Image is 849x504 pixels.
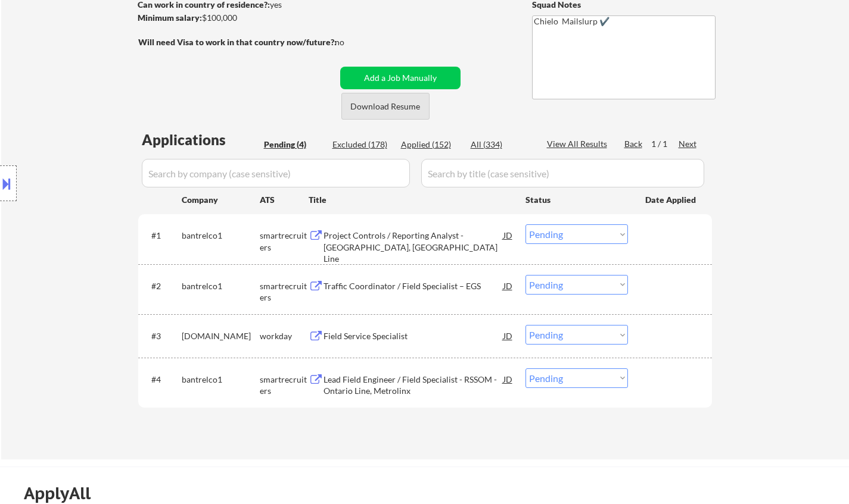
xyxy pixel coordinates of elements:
div: JD [502,368,514,390]
div: Field Service Specialist [324,330,503,342]
strong: Minimum salary: [138,12,202,23]
div: JD [502,325,514,346]
div: bantrelco1 [182,280,260,292]
div: ApplyAll [24,483,104,503]
div: 1 / 1 [651,138,679,150]
div: Excluded (178) [332,139,392,151]
div: Company [182,194,260,206]
div: JD [502,275,514,296]
div: Title [309,194,514,206]
div: #4 [151,374,172,386]
div: bantrelco1 [182,230,260,242]
div: View All Results [547,138,611,150]
div: Lead Field Engineer / Field Specialist - RSSOM - Ontario Line, Metrolinx [324,374,503,397]
div: no [335,36,369,48]
button: Download Resume [341,93,430,120]
div: Pending (4) [264,139,324,151]
div: smartrecruiters [260,374,309,397]
strong: Will need Visa to work in that country now/future?: [138,37,337,47]
button: Add a Job Manually [340,67,461,89]
div: smartrecruiters [260,230,309,253]
input: Search by title (case sensitive) [421,159,704,187]
div: Next [679,138,698,150]
div: smartrecruiters [260,280,309,303]
input: Search by company (case sensitive) [142,159,410,187]
div: [DOMAIN_NAME] [182,330,260,342]
div: Date Applied [645,194,698,206]
div: Traffic Coordinator / Field Specialist – EGS [324,280,503,292]
div: Back [624,138,643,150]
div: Applied (152) [401,139,461,151]
div: workday [260,330,309,342]
div: JD [502,224,514,246]
div: Status [525,189,628,210]
div: Project Controls / Reporting Analyst - [GEOGRAPHIC_DATA], [GEOGRAPHIC_DATA] Line [324,230,503,265]
div: bantrelco1 [182,374,260,386]
div: ATS [260,194,309,206]
div: All (334) [471,139,530,151]
div: $100,000 [138,12,336,24]
div: #3 [151,330,172,342]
